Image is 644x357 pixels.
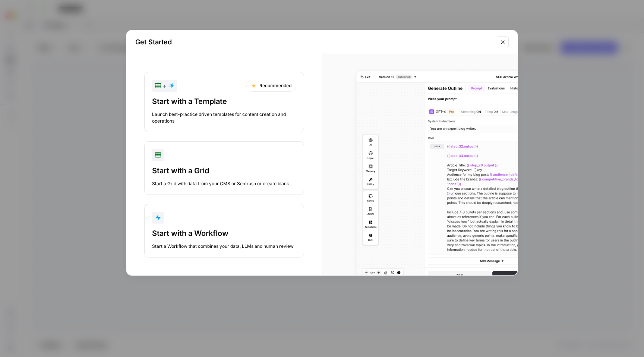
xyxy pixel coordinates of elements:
button: Start with a WorkflowStart a Workflow that combines your data, LLMs and human review [144,204,304,258]
h2: Get Started [135,37,492,47]
div: Recommended [246,80,296,92]
div: Start with a Template [152,96,296,107]
div: Start a Grid with data from your CMS or Semrush or create blank [152,180,296,187]
button: +RecommendedStart with a TemplateLaunch best-practice driven templates for content creation and o... [144,72,304,132]
button: Start with a GridStart a Grid with data from your CMS or Semrush or create blank [144,141,304,195]
button: Close modal [497,36,509,48]
div: + [155,81,174,90]
div: Start a Workflow that combines your data, LLMs and human review [152,243,296,250]
div: Start with a Grid [152,165,296,176]
div: Start with a Workflow [152,228,296,238]
div: Launch best-practice driven templates for content creation and operations [152,111,296,124]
